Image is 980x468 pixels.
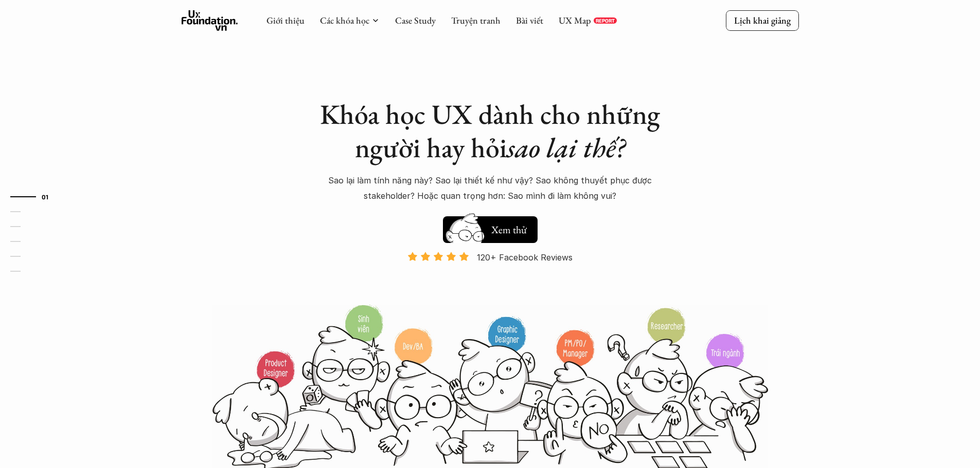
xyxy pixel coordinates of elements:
a: Case Study [395,14,436,26]
a: Giới thiệu [266,14,305,26]
p: REPORT [596,17,615,24]
p: 120+ Facebook Reviews [477,250,573,265]
h1: Khóa học UX dành cho những người hay hỏi [310,98,670,164]
a: 120+ Facebook Reviews [399,251,582,303]
a: Bài viết [516,14,543,26]
a: Các khóa học [320,14,369,26]
a: REPORT [594,17,617,24]
a: Truyện tranh [451,14,501,26]
strong: 01 [42,193,49,200]
a: Xem thử [443,211,538,243]
h5: Xem thử [491,222,527,237]
a: 01 [10,191,59,203]
a: UX Map [559,14,591,26]
p: Sao lại làm tính năng này? Sao lại thiết kế như vậy? Sao không thuyết phục được stakeholder? Hoặc... [310,173,670,204]
a: Lịch khai giảng [726,10,799,30]
p: Lịch khai giảng [734,14,791,26]
em: sao lại thế? [507,129,625,165]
